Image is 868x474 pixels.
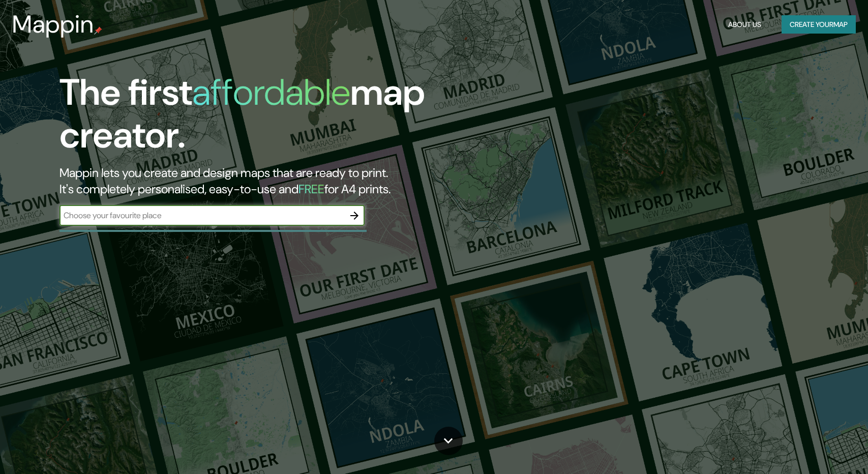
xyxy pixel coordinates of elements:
[782,15,856,34] button: Create yourmap
[298,181,324,197] h5: FREE
[724,15,765,34] button: About Us
[59,165,494,197] h2: Mappin lets you create and design maps that are ready to print. It's completely personalised, eas...
[192,69,350,116] h1: affordable
[94,26,102,35] img: mappin-pin
[59,71,494,165] h1: The first map creator.
[59,210,344,221] input: Choose your favourite place
[12,10,94,39] h3: Mappin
